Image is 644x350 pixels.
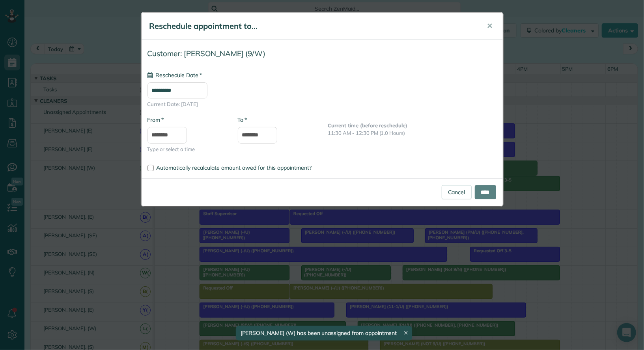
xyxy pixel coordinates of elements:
[442,185,472,199] a: Cancel
[147,116,164,124] label: From
[328,129,497,137] p: 11:30 AM - 12:30 PM (1.0 Hours)
[328,122,408,129] b: Current time (before reschedule)
[147,49,497,58] h4: Customer: [PERSON_NAME] (9/W)
[235,326,412,341] div: [PERSON_NAME] (W) has been unassigned from appointment
[157,164,312,171] span: Automatically recalculate amount owed for this appointment?
[238,116,247,124] label: To
[149,21,476,32] h5: Reschedule appointment to...
[147,71,202,79] label: Reschedule Date
[147,100,497,108] span: Current Date: [DATE]
[487,21,493,30] span: ✕
[147,146,226,153] span: Type or select a time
